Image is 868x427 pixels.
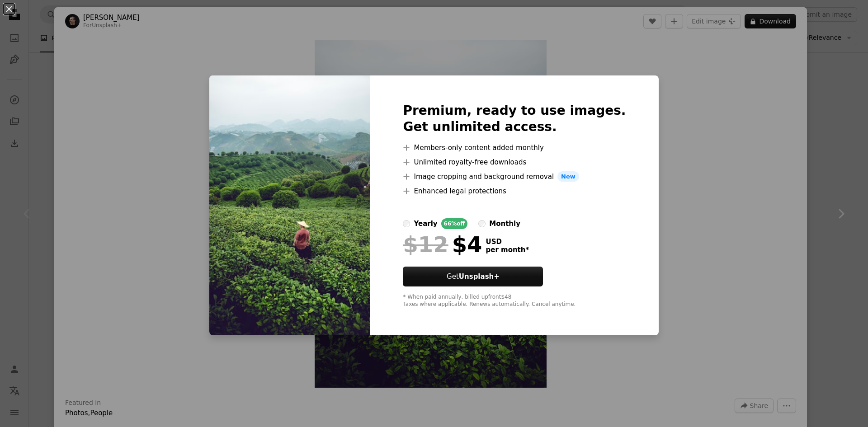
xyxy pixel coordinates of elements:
input: yearly66%off [403,220,410,227]
h2: Premium, ready to use images. Get unlimited access. [403,103,626,135]
img: premium_photo-1692049123825-8d43174c9c5c [209,75,370,336]
div: $4 [403,233,482,256]
span: $12 [403,233,448,256]
input: monthly [478,220,486,227]
span: USD [486,238,529,246]
strong: Unsplash+ [459,272,500,281]
div: monthly [489,218,520,229]
span: New [557,171,579,182]
span: per month * [486,246,529,254]
li: Image cropping and background removal [403,171,626,182]
li: Unlimited royalty-free downloads [403,157,626,168]
button: GetUnsplash+ [403,267,543,286]
div: 66% off [441,218,468,229]
div: * When paid annually, billed upfront $48 Taxes where applicable. Renews automatically. Cancel any... [403,294,626,308]
li: Enhanced legal protections [403,186,626,197]
div: yearly [414,218,437,229]
li: Members-only content added monthly [403,142,626,153]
